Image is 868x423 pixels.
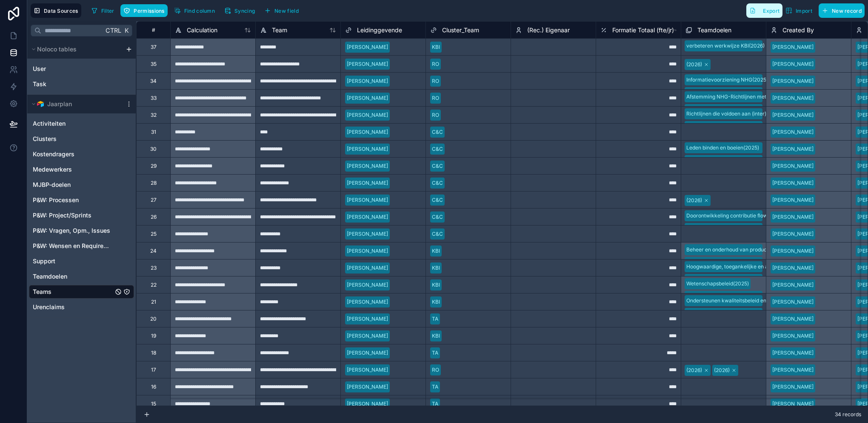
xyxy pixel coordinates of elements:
[782,3,815,18] button: Import
[432,247,440,255] div: KBI
[187,26,217,34] span: Calculation
[819,3,865,18] button: New record
[347,111,388,119] div: [PERSON_NAME]
[347,298,388,306] div: [PERSON_NAME]
[151,129,156,135] div: 31
[221,4,258,17] button: Syncing
[347,315,388,323] div: [PERSON_NAME]
[151,265,157,271] div: 23
[234,8,255,14] span: Syncing
[432,77,439,85] div: RO
[347,281,388,289] div: [PERSON_NAME]
[88,4,117,17] button: Filter
[746,3,782,18] button: Export
[612,26,674,34] span: Formatie Totaal (fte/jr)
[347,145,388,153] div: [PERSON_NAME]
[347,94,388,102] div: [PERSON_NAME]
[686,212,783,220] div: Doorontwikkeling contributie flow(2025)
[171,4,218,17] button: Find column
[151,112,157,118] div: 32
[432,366,439,374] div: RO
[686,106,783,113] div: Inhoudelijke belangenbehartiging (2025)
[432,332,440,340] div: KBI
[150,248,157,254] div: 24
[184,8,215,14] span: Find column
[347,196,388,204] div: [PERSON_NAME]
[150,316,157,322] div: 20
[432,196,443,204] div: C&C
[151,163,157,169] div: 29
[347,264,388,272] div: [PERSON_NAME]
[151,384,156,390] div: 16
[432,281,440,289] div: KBI
[261,4,302,17] button: New field
[31,3,81,18] button: Data Sources
[347,213,388,221] div: [PERSON_NAME]
[221,4,261,17] a: Syncing
[686,144,759,152] div: Leden binden en boeien(2025)
[432,162,443,170] div: C&C
[697,26,731,34] span: Teamdoelen
[432,213,443,221] div: C&C
[347,400,388,408] div: [PERSON_NAME]
[357,26,402,34] span: Leidinggevende
[101,8,114,14] span: Filter
[347,179,388,187] div: [PERSON_NAME]
[274,8,299,14] span: New field
[432,179,443,187] div: C&C
[347,332,388,340] div: [PERSON_NAME]
[150,78,157,85] div: 34
[432,230,443,238] div: C&C
[815,3,865,18] a: New record
[347,77,388,85] div: [PERSON_NAME]
[151,95,157,102] div: 33
[150,146,157,152] div: 30
[432,383,438,391] div: TA
[347,366,388,374] div: [PERSON_NAME]
[151,350,156,356] div: 18
[151,214,157,220] div: 26
[151,44,157,51] div: 37
[432,145,443,153] div: C&C
[347,247,388,255] div: [PERSON_NAME]
[686,225,787,232] div: Doorontwikkeling [DOMAIN_NAME](2025)
[686,157,759,164] div: Leden binden en boeien(2026)
[432,43,440,51] div: KBI
[432,298,440,306] div: KBI
[686,61,702,68] div: (2026)
[763,8,779,14] span: Export
[432,128,443,136] div: C&C
[151,333,156,339] div: 19
[151,299,156,305] div: 21
[686,123,777,130] div: Gebruiksvriendelijke richtlijnen(2026)
[151,367,156,373] div: 17
[686,93,827,101] div: Afstemming NHG-Richtlijnen met externe richtlijnen(2025)
[120,4,167,17] button: Permissions
[143,27,164,33] div: #
[347,383,388,391] div: [PERSON_NAME]
[782,26,814,34] span: Created By
[432,400,438,408] div: TA
[686,276,843,283] div: Aanbieden van kwalitatief goede en actuele instructiefilms (2025)
[347,349,388,357] div: [PERSON_NAME]
[123,28,129,34] span: K
[105,25,122,36] span: Ctrl
[832,8,862,14] span: New record
[527,26,570,34] span: (Rec.) Eigenaar
[151,180,157,186] div: 28
[151,61,157,68] div: 35
[432,94,439,102] div: RO
[686,197,702,204] div: (2026)
[835,411,861,418] span: 34 records
[432,264,440,272] div: KBI
[44,8,78,14] span: Data Sources
[432,60,439,68] div: RO
[272,26,287,34] span: Team
[432,349,438,357] div: TA
[347,230,388,238] div: [PERSON_NAME]
[151,400,156,407] div: 15
[134,8,164,14] span: Permissions
[120,4,171,17] a: Permissions
[151,197,157,203] div: 27
[347,60,388,68] div: [PERSON_NAME]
